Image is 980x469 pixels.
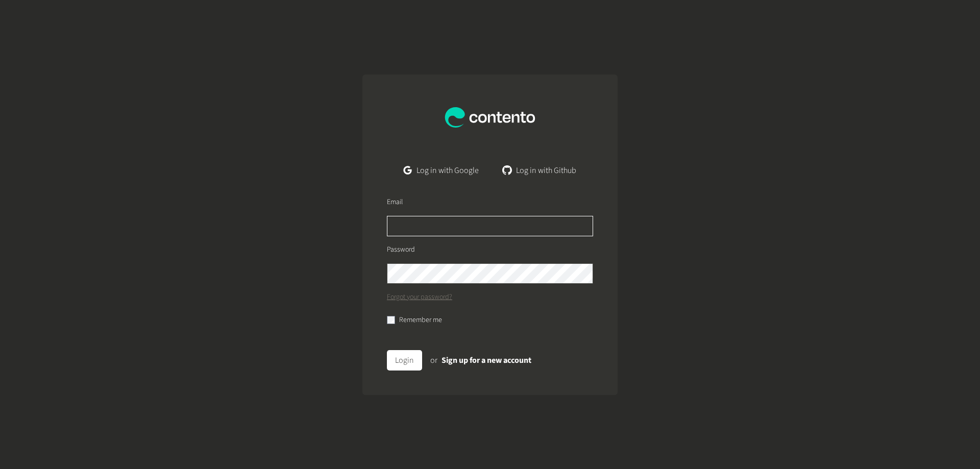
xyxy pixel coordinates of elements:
[430,355,437,366] span: or
[442,355,531,366] a: Sign up for a new account
[396,160,487,181] a: Log in with Google
[399,315,442,326] label: Remember me
[495,160,584,181] a: Log in with Github
[387,197,403,208] label: Email
[387,350,422,371] button: Login
[387,244,415,255] label: Password
[387,292,452,303] a: Forgot your password?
